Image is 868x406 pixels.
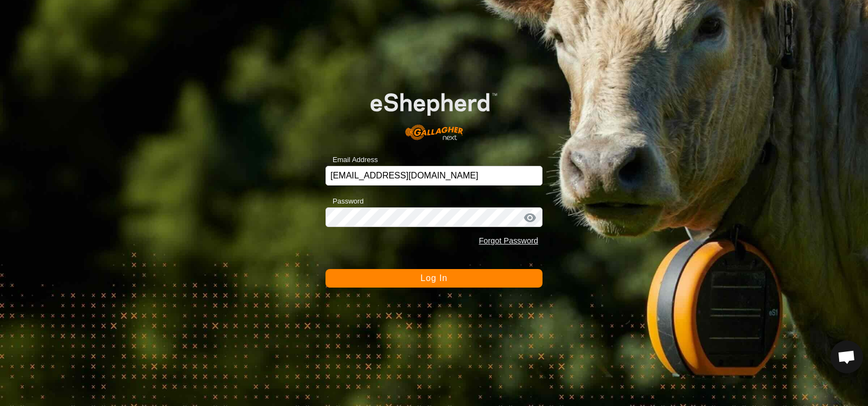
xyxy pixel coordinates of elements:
img: E-shepherd Logo [347,75,521,149]
label: Password [325,196,364,207]
span: Log In [420,273,447,283]
input: Email Address [325,166,542,186]
a: Forgot Password [479,236,538,245]
label: Email Address [325,154,378,165]
div: Open chat [830,341,863,373]
button: Log In [325,269,542,288]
